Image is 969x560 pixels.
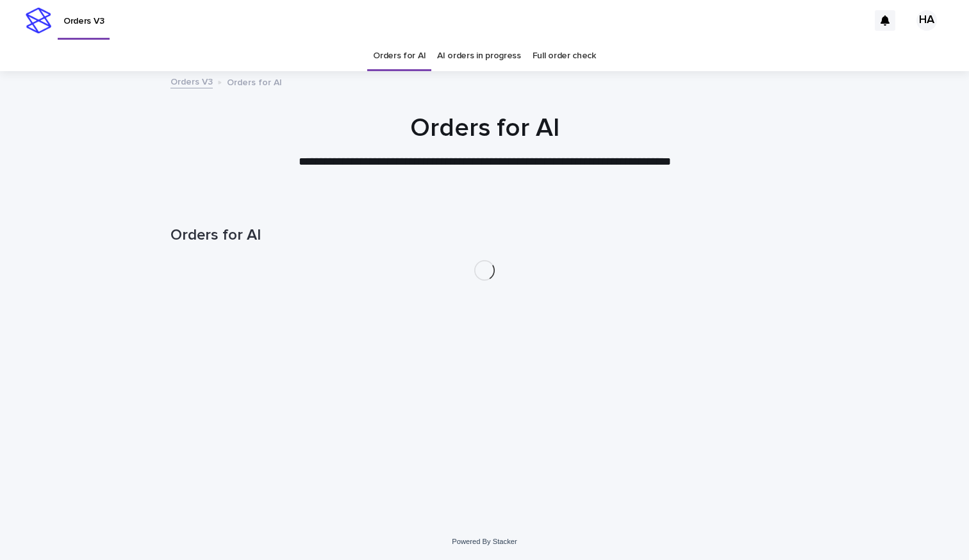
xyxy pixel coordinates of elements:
img: stacker-logo-s-only.png [26,8,51,33]
div: HA [916,10,937,31]
h1: Orders for AI [170,226,799,245]
p: Orders for AI [227,74,282,88]
h1: Orders for AI [170,113,799,144]
a: Full order check [533,41,596,71]
a: Orders for AI [373,41,426,71]
a: AI orders in progress [437,41,521,71]
a: Powered By Stacker [452,538,517,545]
a: Orders V3 [170,74,213,88]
